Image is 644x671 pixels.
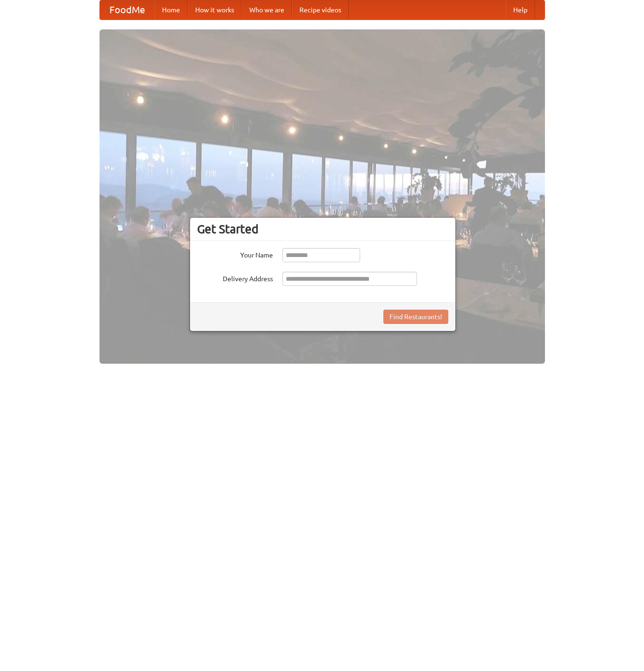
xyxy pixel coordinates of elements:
[242,0,292,19] a: Who we are
[100,0,154,19] a: FoodMe
[154,0,188,19] a: Home
[506,0,535,19] a: Help
[188,0,242,19] a: How it works
[292,0,349,19] a: Recipe videos
[197,272,273,284] label: Delivery Address
[383,310,448,324] button: Find Restaurants!
[197,248,273,260] label: Your Name
[197,222,448,236] h3: Get Started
